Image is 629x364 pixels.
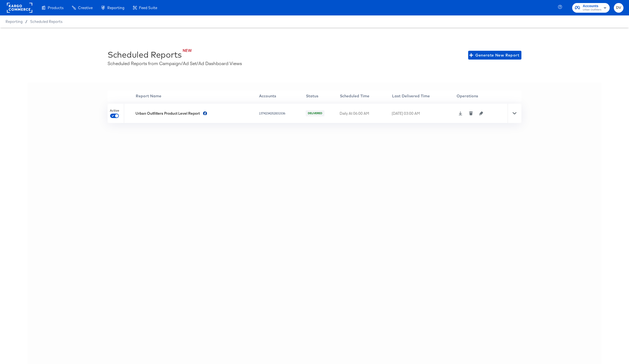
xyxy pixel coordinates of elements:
[456,90,508,101] th: Operations
[392,111,455,116] div: [DATE] 03:00 AM
[139,6,157,10] span: Feed Suite
[583,3,601,9] span: Accounts
[392,90,456,101] th: Last Delivered Time
[307,112,323,115] span: DELIVERED
[306,93,339,99] div: Status
[259,90,306,101] th: Accounts
[470,52,519,59] span: Generate New Report
[6,19,23,24] span: Reporting
[340,111,390,116] div: Daily At 06:00 AM
[572,3,610,13] button: AccountsUrban Outfitters
[468,51,521,60] button: Generate New Report
[107,6,124,10] span: Reporting
[508,104,521,123] div: Toggle Row Expanded
[259,111,304,116] div: 1374234252831536
[108,49,182,60] div: Scheduled Reports
[110,109,119,113] span: Active
[614,3,623,13] button: DV
[136,93,258,99] div: Report Name
[583,8,601,12] span: Urban Outfitters
[30,19,62,24] a: Scheduled Reports
[118,48,192,53] div: NEW
[616,5,621,11] span: DV
[78,6,93,10] span: Creative
[48,6,63,10] span: Products
[23,19,30,24] span: /
[135,111,200,116] div: Urban Outfitters Product Level Report
[108,60,242,66] div: Scheduled Reports from Campaign/Ad Set/Ad Dashboard Views
[340,90,392,101] th: Scheduled Time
